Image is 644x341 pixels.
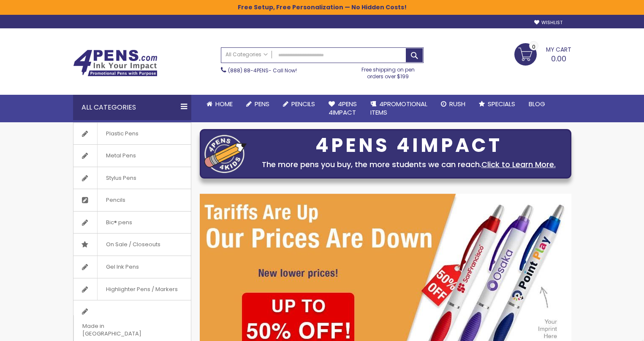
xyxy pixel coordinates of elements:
[226,51,268,58] span: All Categories
[434,95,472,113] a: Rush
[514,43,571,64] a: 0.00 0
[251,137,567,154] div: 4PENS 4IMPACT
[228,67,297,74] span: - Call Now!
[228,67,269,74] a: (888) 88-4PENS
[73,212,191,234] a: Bic® pens
[529,99,545,108] span: Blog
[481,159,556,170] a: Click to Learn More.
[534,19,562,26] a: Wishlist
[73,167,191,189] a: Stylus Pens
[73,123,191,145] a: Plastic Pens
[472,95,522,113] a: Specials
[488,99,515,108] span: Specials
[221,48,272,62] a: All Categories
[204,135,247,173] img: four_pen_logo.png
[73,278,191,300] a: Highlighter Pens / Markers
[215,99,233,108] span: Home
[370,99,427,117] span: 4PROMOTIONAL ITEMS
[551,53,566,64] span: 0.00
[364,95,434,122] a: 4PROMOTIONALITEMS
[522,95,552,113] a: Blog
[532,43,535,51] span: 0
[251,159,567,170] div: The more pens you buy, the more students we can reach.
[97,145,144,167] span: Metal Pens
[97,123,147,145] span: Plastic Pens
[97,167,145,189] span: Stylus Pens
[353,63,424,80] div: Free shipping on pen orders over $199
[73,234,191,256] a: On Sale / Closeouts
[73,95,191,120] div: All Categories
[97,189,134,211] span: Pencils
[239,95,276,113] a: Pens
[97,256,147,278] span: Gel Ink Pens
[73,49,158,77] img: 4Pens Custom Pens and Promotional Products
[200,95,239,113] a: Home
[449,99,465,108] span: Rush
[73,189,191,211] a: Pencils
[322,95,364,122] a: 4Pens4impact
[97,234,169,256] span: On Sale / Closeouts
[329,99,357,117] span: 4Pens 4impact
[73,256,191,278] a: Gel Ink Pens
[97,278,186,300] span: Highlighter Pens / Markers
[276,95,322,113] a: Pencils
[291,99,315,108] span: Pencils
[97,212,141,234] span: Bic® pens
[73,145,191,167] a: Metal Pens
[255,99,269,108] span: Pens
